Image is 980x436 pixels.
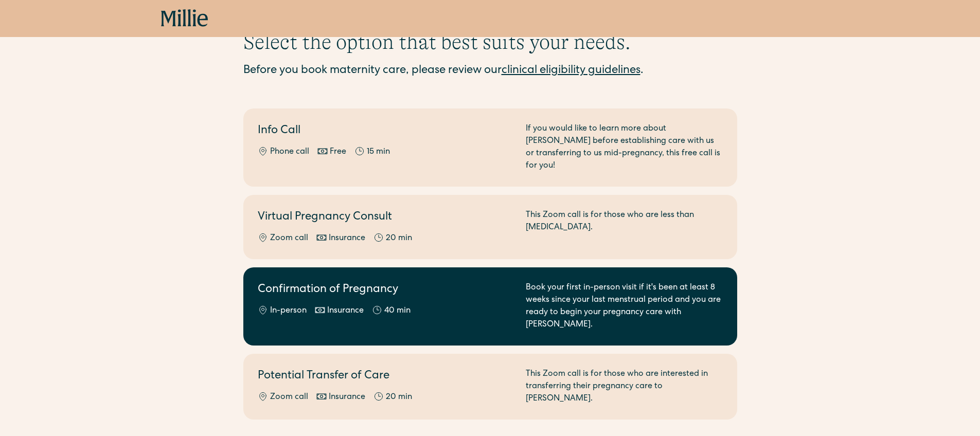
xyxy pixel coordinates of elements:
div: If you would like to learn more about [PERSON_NAME] before establishing care with us or transferr... [526,123,723,172]
div: 40 min [384,305,411,317]
div: Zoom call [270,232,308,245]
div: This Zoom call is for those who are interested in transferring their pregnancy care to [PERSON_NA... [526,368,723,405]
h1: Select the option that best suits your needs. [243,30,737,55]
h2: Potential Transfer of Care [258,368,513,385]
div: Phone call [270,146,309,158]
div: Before you book maternity care, please review our . [243,63,737,80]
h2: Virtual Pregnancy Consult [258,209,513,226]
a: Virtual Pregnancy ConsultZoom callInsurance20 minThis Zoom call is for those who are less than [M... [243,195,737,259]
a: Confirmation of PregnancyIn-personInsurance40 minBook your first in-person visit if it's been at ... [243,267,737,346]
div: Zoom call [270,391,308,404]
a: Info CallPhone callFree15 minIf you would like to learn more about [PERSON_NAME] before establish... [243,108,737,187]
div: In-person [270,305,307,317]
div: 15 min [367,146,390,158]
a: clinical eligibility guidelines [502,65,640,77]
div: 20 min [386,391,412,404]
div: Free [330,146,346,158]
h2: Confirmation of Pregnancy [258,282,513,299]
div: Insurance [329,232,365,245]
h2: Info Call [258,123,513,140]
div: Insurance [329,391,365,404]
div: Book your first in-person visit if it's been at least 8 weeks since your last menstrual period an... [526,282,723,331]
div: 20 min [386,232,412,245]
div: Insurance [327,305,364,317]
a: Potential Transfer of CareZoom callInsurance20 minThis Zoom call is for those who are interested ... [243,354,737,420]
div: This Zoom call is for those who are less than [MEDICAL_DATA]. [526,209,723,245]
